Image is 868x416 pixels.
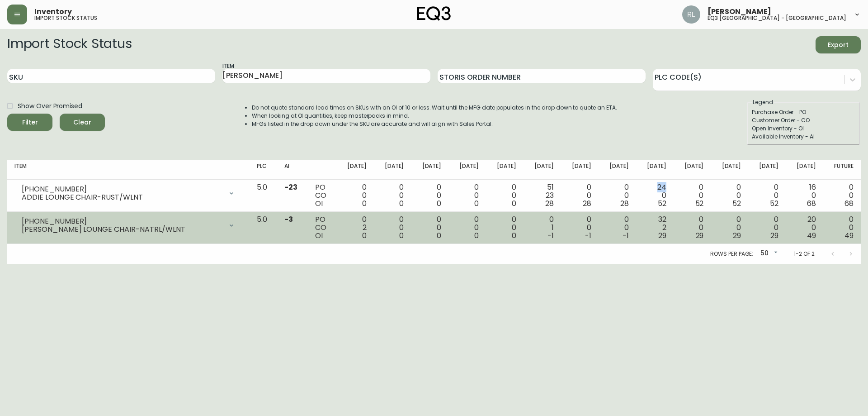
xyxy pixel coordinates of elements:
span: 0 [437,230,441,241]
span: 0 [362,230,367,241]
span: 52 [695,198,704,209]
th: [DATE] [674,160,711,180]
th: [DATE] [748,160,786,180]
div: [PHONE_NUMBER]ADDIE LOUNGE CHAIR-RUST/WLNT [14,183,242,203]
div: 0 0 [681,183,704,208]
span: 29 [770,230,778,241]
th: [DATE] [411,160,448,180]
button: Filter [7,114,52,131]
div: Customer Order - CO [752,116,855,124]
span: 0 [512,230,516,241]
div: 0 0 [418,215,441,240]
div: 0 2 [344,215,367,240]
span: -3 [284,214,293,225]
div: Purchase Order - PO [752,108,855,116]
div: Filter [22,117,38,128]
div: 0 0 [755,183,778,208]
h5: import stock status [34,15,97,21]
th: Future [823,160,861,180]
span: Show Over Promised [18,101,82,111]
div: 0 0 [830,183,854,208]
span: Inventory [34,8,72,15]
th: [DATE] [786,160,823,180]
span: 0 [399,198,404,209]
div: 32 2 [643,215,666,240]
td: 5.0 [250,180,277,212]
th: PLC [250,160,277,180]
div: [PHONE_NUMBER] [22,185,222,193]
div: 0 0 [493,183,516,208]
div: 0 0 [606,183,629,208]
div: 0 0 [381,183,404,208]
div: 24 0 [643,183,666,208]
th: [DATE] [599,160,636,180]
div: Available Inventory - AI [752,133,855,141]
th: [DATE] [524,160,561,180]
th: Item [7,160,250,180]
td: 5.0 [250,212,277,244]
span: 28 [620,198,629,209]
span: Clear [67,117,98,128]
span: 52 [732,198,741,209]
div: 51 23 [531,183,554,208]
span: 29 [696,230,704,241]
span: 0 [474,230,479,241]
img: logo [417,6,451,21]
div: 50 [757,246,779,261]
div: 0 0 [344,183,367,208]
div: 16 0 [793,183,816,208]
div: [PHONE_NUMBER] [22,217,222,225]
div: 0 0 [718,215,741,240]
li: MFGs listed in the drop down under the SKU are accurate and will align with Sales Portal. [252,120,617,128]
span: 0 [512,198,516,209]
div: 0 0 [456,215,479,240]
th: AI [277,160,307,180]
div: 0 0 [681,215,704,240]
span: -1 [623,230,629,241]
span: -23 [284,182,297,192]
th: [DATE] [448,160,486,180]
span: -1 [585,230,591,241]
div: 0 0 [830,215,854,240]
div: 0 0 [718,183,741,208]
div: 0 0 [418,183,441,208]
li: Do not quote standard lead times on SKUs with an OI of 10 or less. Wait until the MFG date popula... [252,104,617,112]
span: -1 [547,230,554,241]
span: 52 [770,198,778,209]
div: Open Inventory - OI [752,124,855,133]
div: 0 0 [381,215,404,240]
th: [DATE] [711,160,748,180]
div: ADDIE LOUNGE CHAIR-RUST/WLNT [22,193,222,201]
div: 0 0 [568,215,591,240]
div: 0 0 [606,215,629,240]
span: 28 [583,198,591,209]
img: 91cc3602ba8cb70ae1ccf1ad2913f397 [682,5,700,24]
span: 49 [807,230,816,241]
li: When looking at OI quantities, keep masterpacks in mind. [252,112,617,120]
th: [DATE] [636,160,674,180]
div: [PHONE_NUMBER][PERSON_NAME] LOUNGE CHAIR-NATRL/WLNT [14,215,242,235]
button: Export [816,36,861,53]
div: 0 0 [568,183,591,208]
th: [DATE] [336,160,374,180]
span: 0 [399,230,404,241]
span: 28 [545,198,554,209]
button: Clear [60,114,105,131]
span: 49 [844,230,854,241]
span: 68 [807,198,816,209]
div: 0 1 [531,215,554,240]
h2: Import Stock Status [7,36,132,53]
span: [PERSON_NAME] [708,8,771,15]
p: Rows per page: [710,250,753,258]
div: PO CO [315,183,329,208]
div: [PERSON_NAME] LOUNGE CHAIR-NATRL/WLNT [22,225,222,234]
th: [DATE] [374,160,411,180]
span: 0 [474,198,479,209]
span: 0 [362,198,367,209]
span: 29 [733,230,741,241]
legend: Legend [752,98,774,106]
span: 29 [658,230,666,241]
p: 1-2 of 2 [794,250,815,258]
span: 0 [437,198,441,209]
div: 0 0 [456,183,479,208]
